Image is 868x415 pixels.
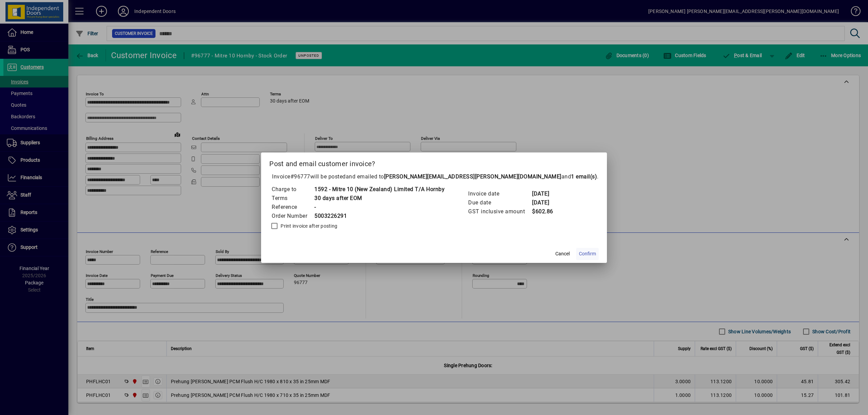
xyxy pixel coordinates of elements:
label: Print invoice after posting [279,223,337,229]
b: [PERSON_NAME][EMAIL_ADDRESS][PERSON_NAME][DOMAIN_NAME] [384,173,561,180]
button: Cancel [552,248,573,260]
td: Order Number [271,212,314,220]
p: Invoice will be posted . [269,173,599,181]
td: Reference [271,203,314,212]
td: $602.86 [532,207,559,216]
h2: Post and email customer invoice? [261,152,607,172]
td: [DATE] [532,198,559,207]
span: and [561,173,597,180]
td: - [314,203,445,212]
td: 30 days after EOM [314,194,445,203]
b: 1 email(s) [571,173,597,180]
td: GST inclusive amount [468,207,532,216]
td: Terms [271,194,314,203]
td: [DATE] [532,189,559,198]
td: 1592 - Mitre 10 (New Zealand) Limited T/A Hornby [314,185,445,194]
button: Confirm [576,248,599,260]
td: Due date [468,198,532,207]
td: Charge to [271,185,314,194]
span: #96777 [290,173,310,180]
td: Invoice date [468,189,532,198]
td: 5003226291 [314,212,445,220]
span: Cancel [555,250,570,257]
span: and emailed to [346,173,597,180]
span: Confirm [579,250,596,257]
